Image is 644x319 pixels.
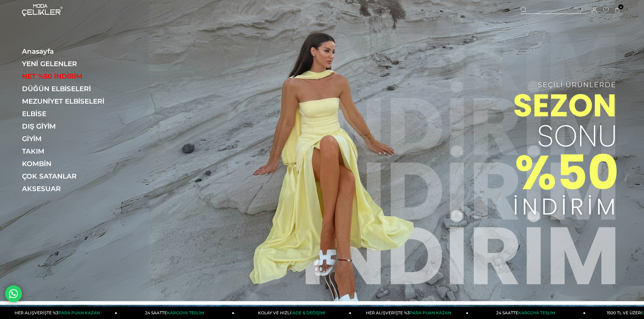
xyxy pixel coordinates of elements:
[22,185,115,193] a: AKSESUAR
[22,4,63,16] img: logo
[618,4,623,9] span: 4
[22,97,115,105] a: MEZUNİYET ELBİSELERİ
[22,172,115,180] a: ÇOK SATANLAR
[615,8,620,13] a: 4
[291,310,325,315] span: İADE & DEĞİŞİM!
[469,307,586,319] a: 24 SAATTEKARGOYA TESLİM
[234,307,351,319] a: KOLAY VE HIZLIİADE & DEĞİŞİM!
[22,135,115,143] a: GİYİM
[22,160,115,168] a: KOMBİN
[22,72,115,80] a: NET %50 İNDİRİM
[518,310,555,315] span: KARGOYA TESLİM
[22,85,115,93] a: DÜĞÜN ELBİSELERİ
[167,310,204,315] span: KARGOYA TESLİM
[410,310,451,315] span: PARA PUAN KAZAN
[351,307,468,319] a: HER ALIŞVERİŞTE %3PARA PUAN KAZAN
[22,60,115,68] a: YENİ GELENLER
[22,47,115,55] a: Anasayfa
[22,122,115,130] a: DIŞ GİYİM
[58,310,100,315] span: PARA PUAN KAZAN
[22,147,115,155] a: TAKIM
[22,110,115,118] a: ELBİSE
[117,307,234,319] a: 24 SAATTEKARGOYA TESLİM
